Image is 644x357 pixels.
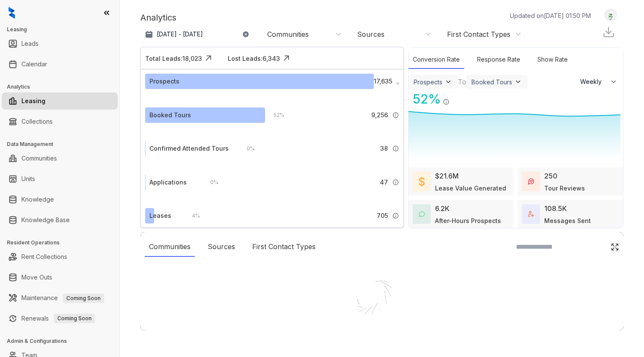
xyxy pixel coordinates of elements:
[419,211,425,217] img: AfterHoursConversations
[450,91,462,104] img: Click Icon
[544,171,558,181] div: 250
[528,178,534,184] img: TourReviews
[544,184,585,193] div: Tour Reviews
[21,310,95,327] a: RenewalsComing Soon
[2,211,118,229] li: Knowledge Base
[392,112,399,119] img: Info
[149,77,179,86] div: Prospects
[63,294,104,303] span: Coming Soon
[392,179,399,186] img: Info
[7,239,119,247] h3: Resident Operations
[593,243,600,250] img: SearchIcon
[371,110,388,120] span: 9,256
[408,51,464,69] div: Conversion Rate
[21,56,47,73] a: Calendar
[238,144,255,153] div: 0 %
[575,74,623,89] button: Weekly
[392,145,399,152] img: Info
[267,30,309,39] div: Communities
[2,310,118,327] li: Renewals
[21,92,45,110] a: Leasing
[7,337,119,345] h3: Admin & Configurations
[443,98,450,105] img: Info
[2,191,118,208] li: Knowledge
[2,248,118,265] li: Rent Collections
[21,170,35,187] a: Units
[419,176,425,187] img: LeaseValue
[149,110,191,120] div: Booked Tours
[21,150,57,167] a: Communities
[145,237,195,257] div: Communities
[7,140,119,148] h3: Data Management
[2,92,118,110] li: Leasing
[444,77,453,86] img: ViewFilterArrow
[471,78,512,86] div: Booked Tours
[202,52,215,65] img: Click Icon
[2,289,118,306] li: Maintenance
[435,216,501,225] div: After-Hours Prospects
[514,77,522,86] img: ViewFilterArrow
[414,78,442,86] div: Prospects
[380,144,388,153] span: 38
[202,178,218,187] div: 0 %
[397,82,399,85] img: Info
[339,262,425,348] img: Loader
[473,51,525,69] div: Response Rate
[140,27,256,42] button: [DATE] - [DATE]
[528,211,534,217] img: TotalFum
[9,7,15,19] img: logo
[2,170,118,187] li: Units
[2,150,118,167] li: Communities
[7,83,119,91] h3: Analytics
[510,11,591,20] p: Updated on [DATE] 01:50 PM
[544,216,591,225] div: Messages Sent
[265,110,284,120] div: 52 %
[21,113,53,130] a: Collections
[228,54,280,63] div: Lost Leads: 6,343
[21,35,39,52] a: Leads
[435,171,459,181] div: $21.6M
[140,11,176,24] p: Analytics
[21,211,70,229] a: Knowledge Base
[149,211,171,220] div: Leases
[203,237,239,257] div: Sources
[544,203,567,214] div: 108.5K
[580,77,606,86] span: Weekly
[602,26,615,39] img: Download
[435,203,450,214] div: 6.2K
[533,51,572,69] div: Show Rate
[21,248,67,265] a: Rent Collections
[611,243,619,251] img: Click Icon
[605,11,617,20] img: UserAvatar
[357,30,385,39] div: Sources
[2,269,118,286] li: Move Outs
[374,77,392,86] span: 17,635
[408,89,441,109] div: 52 %
[2,35,118,52] li: Leads
[2,56,118,73] li: Calendar
[157,30,203,39] p: [DATE] - [DATE]
[21,191,54,208] a: Knowledge
[2,113,118,130] li: Collections
[392,212,399,219] img: Info
[435,184,506,193] div: Lease Value Generated
[7,26,119,33] h3: Leasing
[21,269,52,286] a: Move Outs
[149,178,187,187] div: Applications
[145,54,202,63] div: Total Leads: 18,023
[183,211,200,220] div: 4 %
[377,211,388,220] span: 705
[447,30,510,39] div: First Contact Types
[458,77,466,87] div: To
[54,314,95,323] span: Coming Soon
[149,144,229,153] div: Confirmed Attended Tours
[280,52,293,65] img: Click Icon
[380,178,388,187] span: 47
[248,237,320,257] div: First Contact Types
